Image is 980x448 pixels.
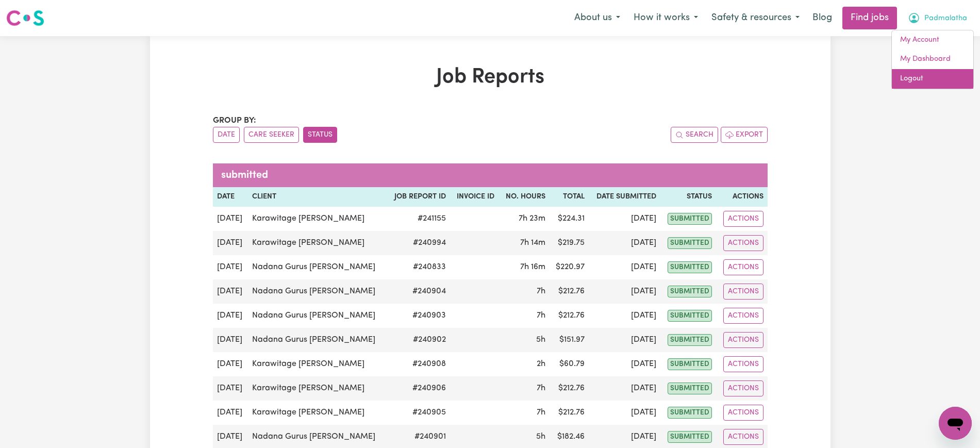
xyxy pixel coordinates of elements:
[550,187,589,207] th: Total
[213,65,768,90] h1: Job Reports
[550,207,589,231] td: $ 224.31
[668,286,712,297] span: submitted
[520,239,545,247] span: 7 hours 14 minutes
[550,304,589,328] td: $ 212.76
[671,127,718,143] button: Search
[248,401,387,425] td: Karawitage [PERSON_NAME]
[6,9,44,27] img: Careseekers logo
[806,7,838,29] a: Blog
[248,207,387,231] td: Karawitage [PERSON_NAME]
[550,352,589,376] td: $ 60.79
[589,231,661,255] td: [DATE]
[589,304,661,328] td: [DATE]
[550,376,589,401] td: $ 212.76
[723,308,763,324] button: Actions
[892,49,973,69] a: My Dashboard
[387,352,451,376] td: # 240908
[213,207,248,231] td: [DATE]
[668,213,712,225] span: submitted
[668,407,712,419] span: submitted
[387,279,451,304] td: # 240904
[723,429,763,445] button: Actions
[248,376,387,401] td: Karawitage [PERSON_NAME]
[387,401,451,425] td: # 240905
[550,255,589,279] td: $ 220.97
[387,304,451,328] td: # 240903
[892,30,973,50] a: My Account
[244,127,299,143] button: sort invoices by care seeker
[723,211,763,227] button: Actions
[450,187,499,207] th: Invoice ID
[668,310,712,322] span: submitted
[668,261,712,273] span: submitted
[568,7,627,29] button: About us
[520,263,545,271] span: 7 hours 16 minutes
[213,352,248,376] td: [DATE]
[668,237,712,249] span: submitted
[387,207,451,231] td: # 241155
[537,384,545,392] span: 7 hours
[248,231,387,255] td: Karawitage [PERSON_NAME]
[213,376,248,401] td: [DATE]
[723,332,763,348] button: Actions
[537,287,545,295] span: 7 hours
[550,279,589,304] td: $ 212.76
[248,328,387,352] td: Nadana Gurus [PERSON_NAME]
[519,214,545,223] span: 7 hours 23 minutes
[891,30,974,89] div: My Account
[589,187,661,207] th: Date Submitted
[387,187,451,207] th: Job Report ID
[213,117,256,125] span: Group by:
[248,279,387,304] td: Nadana Gurus [PERSON_NAME]
[723,356,763,372] button: Actions
[248,352,387,376] td: Karawitage [PERSON_NAME]
[589,328,661,352] td: [DATE]
[901,7,974,29] button: My Account
[939,407,972,440] iframe: Button to launch messaging window
[536,433,545,441] span: 5 hours
[248,187,387,207] th: Client
[589,401,661,425] td: [DATE]
[213,231,248,255] td: [DATE]
[387,231,451,255] td: # 240994
[721,127,768,143] button: Export
[668,383,712,394] span: submitted
[213,163,768,187] caption: submitted
[705,7,806,29] button: Safety & resources
[248,255,387,279] td: Nadana Gurus [PERSON_NAME]
[589,352,661,376] td: [DATE]
[499,187,549,207] th: No. Hours
[723,235,763,251] button: Actions
[537,360,545,368] span: 2 hours
[723,284,763,300] button: Actions
[924,13,967,24] span: Padmalatha
[213,328,248,352] td: [DATE]
[537,408,545,417] span: 7 hours
[387,255,451,279] td: # 240833
[248,304,387,328] td: Nadana Gurus [PERSON_NAME]
[723,380,763,396] button: Actions
[213,401,248,425] td: [DATE]
[6,6,44,30] a: Careseekers logo
[589,207,661,231] td: [DATE]
[213,304,248,328] td: [DATE]
[589,279,661,304] td: [DATE]
[303,127,337,143] button: sort invoices by paid status
[537,311,545,320] span: 7 hours
[550,328,589,352] td: $ 151.97
[213,279,248,304] td: [DATE]
[550,401,589,425] td: $ 212.76
[387,376,451,401] td: # 240906
[213,127,240,143] button: sort invoices by date
[842,7,897,29] a: Find jobs
[723,259,763,275] button: Actions
[627,7,705,29] button: How it works
[892,69,973,89] a: Logout
[550,231,589,255] td: $ 219.75
[387,328,451,352] td: # 240902
[716,187,767,207] th: Actions
[589,255,661,279] td: [DATE]
[660,187,716,207] th: Status
[589,376,661,401] td: [DATE]
[668,334,712,346] span: submitted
